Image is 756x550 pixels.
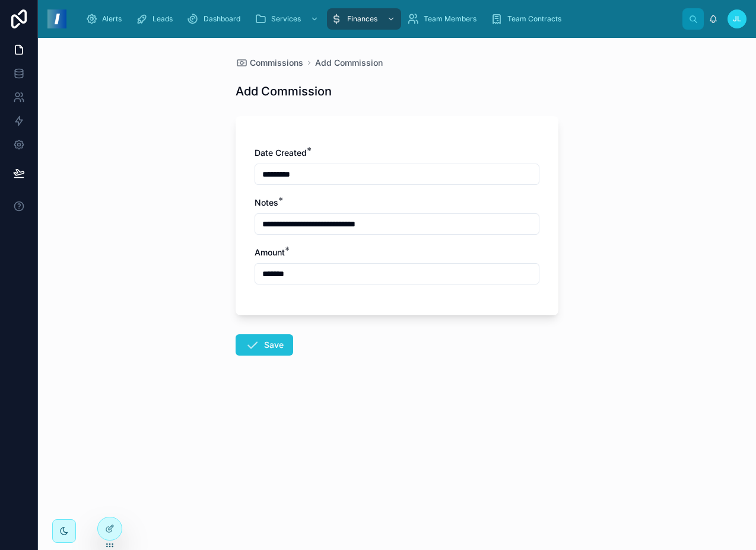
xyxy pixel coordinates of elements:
div: scrollable content [76,6,682,32]
a: Services [251,8,325,30]
a: Leads [132,8,181,30]
span: Leads [153,14,173,24]
button: Save [236,334,293,356]
span: Commissions [250,57,303,69]
span: Finances [347,14,377,24]
span: Date Created [255,148,307,158]
a: Team Members [404,8,485,30]
span: JL [733,14,741,24]
span: Alerts [102,14,122,24]
span: Amount [255,247,285,257]
a: Dashboard [183,8,249,30]
span: Dashboard [204,14,240,24]
span: Team Members [424,14,477,24]
a: Finances [327,8,401,30]
a: Commissions [236,57,303,69]
span: Notes [255,197,278,207]
a: Team Contracts [487,8,570,30]
a: Add Commission [315,57,383,69]
span: Services [271,14,301,24]
h1: Add Commission [236,83,332,100]
span: Team Contracts [507,14,561,24]
img: App logo [47,9,66,28]
a: Alerts [82,8,130,30]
